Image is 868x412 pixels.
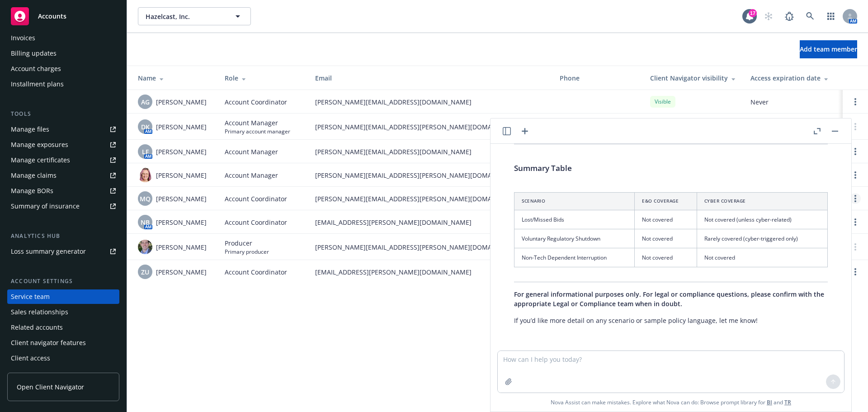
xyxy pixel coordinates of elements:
[514,229,635,248] td: Voluntary Regulatory Shutdown
[7,77,119,91] a: Installment plans
[156,97,207,107] span: [PERSON_NAME]
[822,7,840,25] a: Switch app
[138,7,251,25] button: Hazelcast, Inc.
[142,147,149,156] span: LF
[514,163,572,173] span: Summary Table
[11,289,50,304] div: Service team
[650,96,675,107] div: Visible
[156,267,207,277] span: [PERSON_NAME]
[750,97,835,107] span: Never
[7,320,119,335] a: Related accounts
[140,194,151,204] span: MQ
[11,199,80,213] div: Summary of insurance
[697,210,827,229] td: Not covered (unless cyber-related)
[315,122,545,132] span: [PERSON_NAME][EMAIL_ADDRESS][PERSON_NAME][DOMAIN_NAME]
[225,147,278,156] span: Account Manager
[225,238,269,248] span: Producer
[784,398,791,406] a: TR
[635,193,697,210] th: E&O Coverage
[7,244,119,259] a: Loss summary generator
[494,393,848,412] span: Nova Assist can make mistakes. Explore what Nova can do: Browse prompt library for and
[156,147,207,156] span: [PERSON_NAME]
[141,267,149,277] span: ZU
[38,13,66,20] span: Accounts
[697,248,827,267] td: Not covered
[850,266,861,277] a: Open options
[801,7,819,25] a: Search
[7,351,119,365] a: Client access
[141,122,150,132] span: DK
[11,351,50,365] div: Client access
[749,9,757,17] div: 17
[850,146,861,157] a: Open options
[635,210,697,229] td: Not covered
[11,336,86,350] div: Client navigator features
[17,382,84,392] span: Open Client Navigator
[7,46,119,61] a: Billing updates
[514,290,824,308] span: For general informational purposes only. For legal or compliance questions, please confirm with t...
[11,46,57,61] div: Billing updates
[850,193,861,204] a: Open options
[11,62,61,76] div: Account charges
[7,277,119,286] div: Account settings
[697,193,827,210] th: Cyber Coverage
[225,170,278,180] span: Account Manager
[7,305,119,319] a: Sales relationships
[7,109,119,118] div: Tools
[315,267,545,277] span: [EMAIL_ADDRESS][PERSON_NAME][DOMAIN_NAME]
[7,122,119,137] a: Manage files
[850,217,861,227] a: Open options
[767,398,772,406] a: BI
[7,137,119,152] a: Manage exposures
[514,210,635,229] td: Lost/Missed Bids
[514,316,828,325] p: If you’d like more detail on any scenario or sample policy language, let me know!
[225,267,287,277] span: Account Coordinator
[315,147,545,156] span: [PERSON_NAME][EMAIL_ADDRESS][DOMAIN_NAME]
[697,229,827,248] td: Rarely covered (cyber-triggered only)
[750,73,835,83] div: Access expiration date
[800,40,857,58] button: Add team member
[315,218,545,227] span: [EMAIL_ADDRESS][PERSON_NAME][DOMAIN_NAME]
[850,170,861,180] a: Open options
[514,248,635,267] td: Non-Tech Dependent Interruption
[225,118,290,128] span: Account Manager
[138,73,210,83] div: Name
[7,168,119,183] a: Manage claims
[650,73,736,83] div: Client Navigator visibility
[560,73,636,83] div: Phone
[800,45,857,53] span: Add team member
[138,168,152,182] img: photo
[11,184,53,198] div: Manage BORs
[11,137,68,152] div: Manage exposures
[225,73,301,83] div: Role
[11,31,35,45] div: Invoices
[315,170,545,180] span: [PERSON_NAME][EMAIL_ADDRESS][PERSON_NAME][DOMAIN_NAME]
[11,320,63,335] div: Related accounts
[11,77,64,91] div: Installment plans
[7,31,119,45] a: Invoices
[7,199,119,213] a: Summary of insurance
[138,240,152,254] img: photo
[11,305,68,319] div: Sales relationships
[850,96,861,107] a: Open options
[7,153,119,167] a: Manage certificates
[225,194,287,204] span: Account Coordinator
[11,244,86,259] div: Loss summary generator
[635,229,697,248] td: Not covered
[11,168,57,183] div: Manage claims
[7,289,119,304] a: Service team
[7,4,119,29] a: Accounts
[315,73,545,83] div: Email
[315,242,545,252] span: [PERSON_NAME][EMAIL_ADDRESS][PERSON_NAME][DOMAIN_NAME]
[7,62,119,76] a: Account charges
[156,242,207,252] span: [PERSON_NAME]
[315,97,545,107] span: [PERSON_NAME][EMAIL_ADDRESS][DOMAIN_NAME]
[225,218,287,227] span: Account Coordinator
[141,218,150,227] span: NB
[635,248,697,267] td: Not covered
[141,97,150,107] span: AG
[759,7,778,25] a: Start snowing
[7,184,119,198] a: Manage BORs
[225,248,269,256] span: Primary producer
